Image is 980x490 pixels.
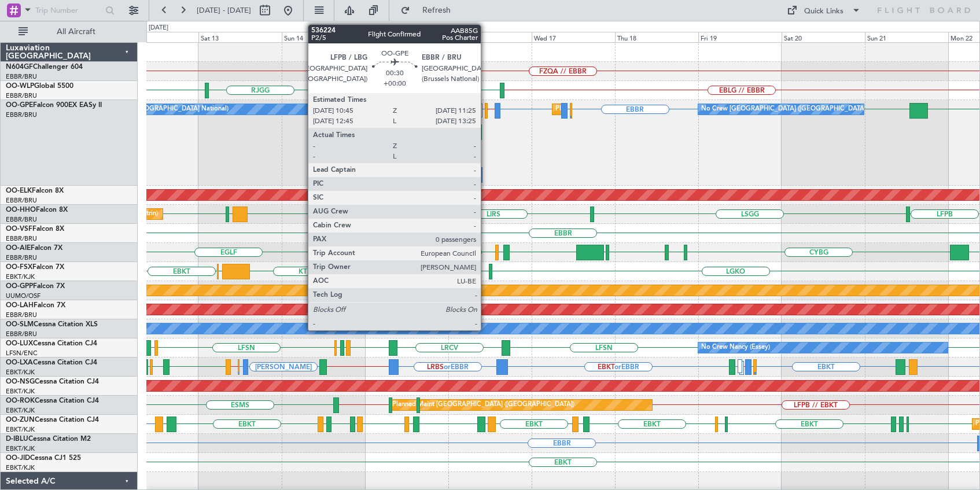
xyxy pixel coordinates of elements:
span: OO-AIE [6,245,31,252]
button: Refresh [395,1,465,20]
a: EBKT/KJK [6,406,35,415]
a: OO-ZUNCessna Citation CJ4 [6,417,99,423]
a: OO-ELKFalcon 8X [6,187,64,194]
span: OO-ELK [6,187,32,194]
a: OO-LAHFalcon 7X [6,302,65,309]
a: EBBR/BRU [6,311,37,319]
span: OO-GPE [6,102,33,109]
a: EBBR/BRU [6,234,37,243]
div: Sat 13 [198,32,282,42]
a: OO-LUXCessna Citation CJ4 [6,340,97,347]
a: OO-JIDCessna CJ1 525 [6,455,81,462]
a: OO-HHOFalcon 8X [6,207,68,213]
button: Quick Links [781,1,867,20]
span: OO-WLP [6,83,34,90]
a: EBBR/BRU [6,330,37,338]
input: Trip Number [35,2,102,19]
div: Planned Maint [GEOGRAPHIC_DATA] ([GEOGRAPHIC_DATA]) [392,396,574,414]
a: EBBR/BRU [6,196,37,205]
span: OO-GPP [6,283,33,290]
button: All Aircraft [13,23,126,41]
div: Tue 16 [448,32,532,42]
div: [DATE] [149,23,168,33]
div: Thu 18 [615,32,698,42]
span: OO-LUX [6,340,33,347]
a: OO-LXACessna Citation CJ4 [6,359,97,366]
a: OO-GPEFalcon 900EX EASy II [6,102,102,109]
span: OO-FSX [6,264,32,271]
a: EBKT/KJK [6,444,35,453]
a: OO-FSXFalcon 7X [6,264,64,271]
span: OO-VSF [6,226,32,233]
div: Fri 12 [115,32,198,42]
a: OO-GPPFalcon 7X [6,283,65,290]
span: All Aircraft [30,28,122,36]
a: N604GFChallenger 604 [6,64,83,71]
a: EBKT/KJK [6,368,35,377]
a: OO-WLPGlobal 5500 [6,83,73,90]
div: Mon 15 [365,32,448,42]
a: OO-SLMCessna Citation XLS [6,321,98,328]
span: OO-HHO [6,207,36,213]
a: EBBR/BRU [6,72,37,81]
span: OO-ROK [6,397,35,404]
a: EBBR/BRU [6,215,37,224]
div: Planned Maint [GEOGRAPHIC_DATA] ([GEOGRAPHIC_DATA] National) [555,101,765,118]
span: N604GF [6,64,33,71]
div: Sat 20 [782,32,865,42]
a: EBKT/KJK [6,425,35,434]
span: [DATE] - [DATE] [197,5,251,16]
span: OO-NSG [6,378,35,385]
div: Quick Links [804,6,843,17]
span: Refresh [412,6,461,14]
span: D-IBLU [6,436,28,443]
span: OO-SLM [6,321,34,328]
a: OO-VSFFalcon 8X [6,226,64,233]
a: LFSN/ENC [6,349,38,358]
div: Sun 21 [865,32,948,42]
span: OO-LXA [6,359,33,366]
div: Fri 19 [698,32,782,42]
a: OO-ROKCessna Citation CJ4 [6,397,99,404]
div: No Crew [GEOGRAPHIC_DATA] ([GEOGRAPHIC_DATA] National) [701,101,895,118]
span: OO-ZUN [6,417,35,423]
div: Wed 17 [532,32,615,42]
div: Sun 14 [282,32,365,42]
a: EBKT/KJK [6,463,35,472]
a: EBBR/BRU [6,110,37,119]
span: OO-JID [6,455,30,462]
a: D-IBLUCessna Citation M2 [6,436,91,443]
a: OO-AIEFalcon 7X [6,245,62,252]
a: EBKT/KJK [6,387,35,396]
div: No Crew Nancy (Essey) [701,339,770,356]
a: OO-NSGCessna Citation CJ4 [6,378,99,385]
span: OO-LAH [6,302,34,309]
a: UUMO/OSF [6,292,40,300]
a: EBBR/BRU [6,253,37,262]
a: EBKT/KJK [6,272,35,281]
a: EBBR/BRU [6,91,37,100]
